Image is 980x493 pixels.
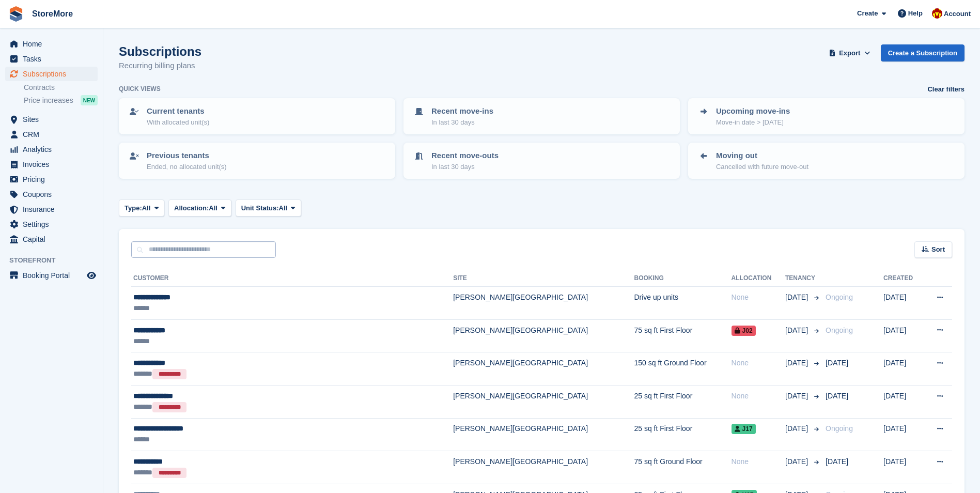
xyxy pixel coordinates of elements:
[716,162,808,172] p: Cancelled with future move-out
[5,232,98,246] a: menu
[5,187,98,202] a: menu
[120,144,394,178] a: Previous tenants Ended, no allocated unit(s)
[9,255,103,266] span: Storefront
[931,244,945,255] span: Sort
[453,418,634,451] td: [PERSON_NAME][GEOGRAPHIC_DATA]
[279,203,288,213] span: All
[23,268,85,283] span: Booking Portal
[634,352,731,386] td: 150 sq ft Ground Floor
[147,105,209,117] p: Current tenants
[634,418,731,451] td: 25 sq ft First Floor
[119,199,164,217] button: Type: All
[453,352,634,386] td: [PERSON_NAME][GEOGRAPHIC_DATA]
[785,358,810,368] span: [DATE]
[119,44,201,58] h1: Subscriptions
[23,202,85,217] span: Insurance
[23,37,85,51] span: Home
[147,150,227,162] p: Previous tenants
[881,44,965,61] a: Create a Subscription
[120,99,394,133] a: Current tenants With allocated unit(s)
[5,202,98,217] a: menu
[147,117,209,128] p: With allocated unit(s)
[28,5,77,22] a: StoreMore
[944,9,971,19] span: Account
[827,44,873,61] button: Export
[81,95,98,105] div: NEW
[23,142,85,157] span: Analytics
[857,8,878,19] span: Create
[908,8,923,19] span: Help
[24,83,98,93] a: Contracts
[23,157,85,172] span: Invoices
[826,424,853,433] span: Ongoing
[716,105,790,117] p: Upcoming move-ins
[883,385,923,418] td: [DATE]
[85,269,98,282] a: Preview store
[732,391,785,402] div: None
[826,457,848,466] span: [DATE]
[883,287,923,320] td: [DATE]
[634,287,731,320] td: Drive up units
[23,187,85,202] span: Coupons
[785,423,810,434] span: [DATE]
[453,270,634,287] th: Site
[883,319,923,352] td: [DATE]
[453,319,634,352] td: [PERSON_NAME][GEOGRAPHIC_DATA]
[839,48,860,58] span: Export
[732,270,785,287] th: Allocation
[732,326,756,336] span: J02
[5,112,98,127] a: menu
[209,203,217,213] span: All
[634,385,731,418] td: 25 sq ft First Floor
[241,203,279,213] span: Unit Status:
[716,150,808,162] p: Moving out
[5,37,98,51] a: menu
[634,319,731,352] td: 75 sq ft First Floor
[883,418,923,451] td: [DATE]
[24,95,98,106] a: Price increases NEW
[142,203,151,213] span: All
[826,326,853,334] span: Ongoing
[147,162,227,172] p: Ended, no allocated unit(s)
[119,84,161,94] h6: Quick views
[5,127,98,142] a: menu
[883,270,923,287] th: Created
[431,105,493,117] p: Recent move-ins
[634,270,731,287] th: Booking
[785,391,810,402] span: [DATE]
[23,217,85,232] span: Settings
[785,325,810,336] span: [DATE]
[785,270,821,287] th: Tenancy
[5,268,98,283] a: menu
[689,144,963,178] a: Moving out Cancelled with future move-out
[23,172,85,187] span: Pricing
[5,172,98,187] a: menu
[5,157,98,172] a: menu
[932,8,942,19] img: Store More Team
[785,456,810,467] span: [DATE]
[23,127,85,142] span: CRM
[431,117,493,128] p: In last 30 days
[785,292,810,303] span: [DATE]
[431,150,499,162] p: Recent move-outs
[5,217,98,232] a: menu
[732,424,756,434] span: J17
[431,162,499,172] p: In last 30 days
[732,292,785,303] div: None
[453,451,634,484] td: [PERSON_NAME][GEOGRAPHIC_DATA]
[5,67,98,81] a: menu
[826,293,853,301] span: Ongoing
[131,270,453,287] th: Customer
[716,117,790,128] p: Move-in date > [DATE]
[119,60,201,72] p: Recurring billing plans
[125,203,142,213] span: Type:
[732,358,785,368] div: None
[883,451,923,484] td: [DATE]
[236,199,301,217] button: Unit Status: All
[8,6,24,22] img: stora-icon-8386f47178a22dfd0bd8f6a31ec36ba5ce8667c1dd55bd0f319d3a0aa187defe.svg
[927,84,965,95] a: Clear filters
[174,203,209,213] span: Allocation:
[883,352,923,386] td: [DATE]
[23,112,85,127] span: Sites
[23,67,85,81] span: Subscriptions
